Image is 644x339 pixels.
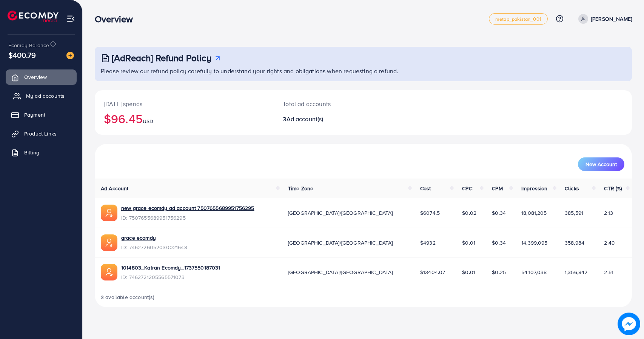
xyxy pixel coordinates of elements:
span: CPM [492,185,502,192]
span: 2.49 [604,239,615,247]
h2: $96.45 [104,111,265,126]
button: New Account [578,157,624,171]
span: CTR (%) [604,185,622,192]
span: $0.34 [492,209,506,217]
h2: 3 [283,116,399,123]
span: New Account [585,162,617,167]
span: Cost [420,185,431,192]
a: My ad accounts [6,88,77,103]
span: 18,081,205 [521,209,547,217]
a: grace ecomdy [121,234,187,242]
p: [DATE] spends [104,99,265,108]
a: metap_pakistan_001 [489,13,548,25]
img: ic-ads-acc.e4c84228.svg [101,264,117,280]
span: 1,356,842 [565,268,587,276]
a: Billing [6,145,77,160]
span: Impression [521,185,548,192]
span: metap_pakistan_001 [495,17,541,22]
a: 1014803_Katran Ecomdy_1737550187031 [121,264,220,271]
span: $6074.5 [420,209,440,217]
span: 2.13 [604,209,613,217]
span: 2.51 [604,268,613,276]
span: $13404.07 [420,268,445,276]
span: $0.34 [492,239,506,247]
img: logo [8,11,59,22]
h3: Overview [95,14,139,25]
span: $0.25 [492,268,506,276]
span: Billing [24,149,39,156]
span: 358,984 [565,239,584,247]
span: Product Links [24,130,57,137]
span: ID: 7507655689951756295 [121,214,254,222]
span: Time Zone [288,185,313,192]
span: CPC [462,185,472,192]
span: 14,399,095 [521,239,548,247]
span: Payment [24,111,45,119]
img: ic-ads-acc.e4c84228.svg [101,205,117,221]
img: ic-ads-acc.e4c84228.svg [101,234,117,251]
span: [GEOGRAPHIC_DATA]/[GEOGRAPHIC_DATA] [288,268,393,276]
span: 3 available account(s) [101,293,155,301]
span: Ad account(s) [287,115,324,123]
span: ID: 7462726052030021648 [121,243,187,251]
span: USD [143,117,153,125]
span: Ecomdy Balance [8,42,49,49]
span: My ad accounts [26,92,65,100]
img: menu [66,14,75,23]
span: 54,107,038 [521,268,547,276]
a: [PERSON_NAME] [575,14,632,24]
span: 385,591 [565,209,583,217]
img: image [66,52,74,59]
p: Total ad accounts [283,99,399,108]
span: [GEOGRAPHIC_DATA]/[GEOGRAPHIC_DATA] [288,239,393,247]
a: new grace ecomdy ad account 7507655689951756295 [121,204,254,212]
span: Ad Account [101,185,129,192]
img: image [618,313,640,335]
span: ID: 7462721205565571073 [121,273,220,281]
a: Product Links [6,126,77,141]
p: [PERSON_NAME] [591,14,632,23]
h3: [AdReach] Refund Policy [112,52,211,63]
span: [GEOGRAPHIC_DATA]/[GEOGRAPHIC_DATA] [288,209,393,217]
span: Clicks [565,185,579,192]
span: $0.01 [462,239,475,247]
a: Payment [6,107,77,122]
span: $0.01 [462,268,475,276]
span: $400.79 [8,49,36,60]
span: $0.02 [462,209,476,217]
span: $4932 [420,239,436,247]
span: Overview [24,73,47,81]
p: Please review our refund policy carefully to understand your rights and obligations when requesti... [101,66,627,76]
a: Overview [6,69,77,85]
